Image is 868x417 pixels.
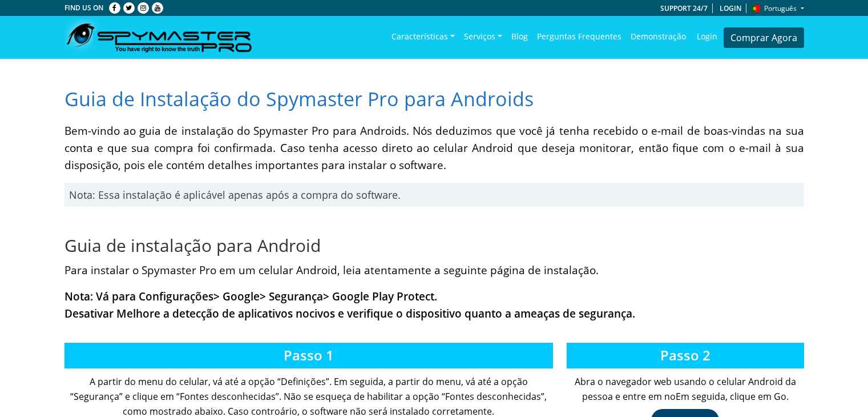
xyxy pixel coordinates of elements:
p: Bem-vindo ao guia de instalação do Spymaster Pro para Androids. Nós deduzimos que você já tenha r... [64,122,804,174]
a: Perguntas frequentes [532,20,626,53]
h5: Passo 1 [64,343,553,368]
p: Find us on [64,1,103,15]
strong: Nota: Vá para Configurações> Google> Segurança> Google Play Protect. [64,289,437,304]
a: Login [715,3,746,13]
a: Comprar Agora [724,27,804,48]
img: SpymasterPro [64,19,252,56]
p: Para instalar o Spymaster Pro em um celular Android, leia atentamente a seguinte página de instal... [64,262,804,279]
a: Demonstração [626,20,691,53]
strong: Desativar Melhore a detecção de aplicativos nocivos e verifique o dispositivo quanto a ameaças de... [64,306,635,321]
h2: Guia de Instalação do Spymaster Pro para Androids [64,87,804,111]
a: Blog [507,20,532,53]
a: Login [691,20,724,53]
h3: Guia de instalação para Android [64,235,804,256]
span: Português [764,3,797,13]
button: Português [751,1,804,16]
a: Serviços [459,20,507,55]
h5: Passo 2 [567,343,804,368]
div: Nota: Essa instalação é aplicável apenas após a compra do software. [64,183,804,207]
a: Características [387,20,459,55]
p: Abra o navegador web usando o celular Android da pessoa e entre em noEm seguida, clique em Go. [567,374,804,404]
a: Support 24/7 [656,3,713,13]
